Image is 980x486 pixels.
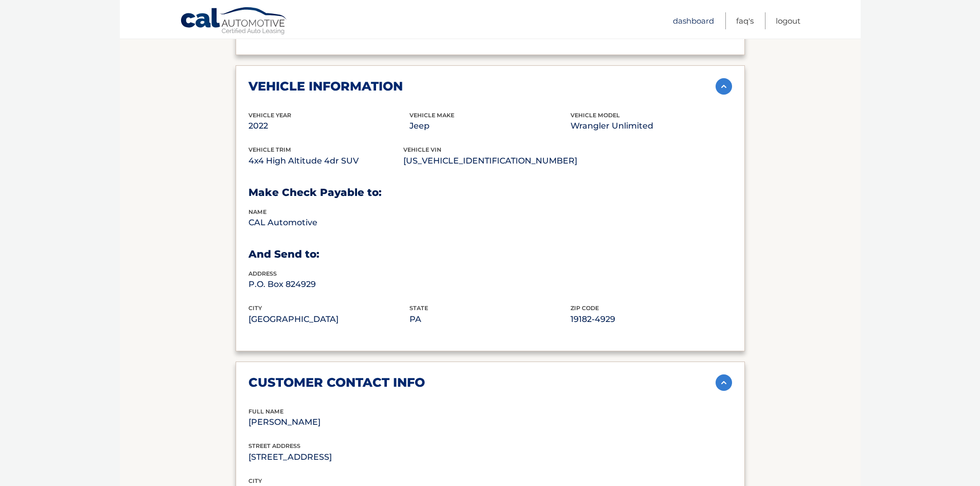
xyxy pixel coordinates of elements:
span: street address [248,442,300,449]
h3: And Send to: [248,248,732,261]
span: state [409,304,428,312]
p: PA [409,312,571,327]
h2: vehicle information [248,79,403,94]
p: [STREET_ADDRESS] [248,450,409,464]
span: city [248,304,262,312]
span: full name [248,408,283,415]
a: FAQ's [736,12,754,29]
p: P.O. Box 824929 [248,277,409,292]
a: Dashboard [673,12,714,29]
span: vehicle vin [403,146,441,153]
span: city [248,477,262,484]
p: Jeep [409,119,571,133]
img: accordion-active.svg [716,78,732,95]
a: Logout [776,12,800,29]
span: vehicle make [409,112,454,119]
p: Wrangler Unlimited [571,119,732,133]
span: name [248,208,266,215]
p: 2022 [248,119,409,133]
span: vehicle model [571,112,620,119]
span: zip code [571,304,599,312]
a: Cal Automotive [180,7,288,37]
p: CAL Automotive [248,215,409,230]
span: address [248,270,277,277]
p: 4x4 High Altitude 4dr SUV [248,154,403,168]
h2: customer contact info [248,375,425,390]
p: [PERSON_NAME] [248,415,409,429]
p: 19182-4929 [571,312,732,327]
p: [US_VEHICLE_IDENTIFICATION_NUMBER] [403,154,577,168]
span: vehicle Year [248,112,291,119]
p: [GEOGRAPHIC_DATA] [248,312,409,327]
img: accordion-active.svg [716,374,732,391]
h3: Make Check Payable to: [248,186,732,199]
span: vehicle trim [248,146,291,153]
